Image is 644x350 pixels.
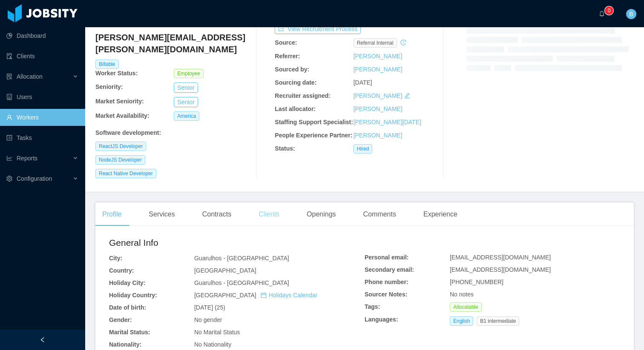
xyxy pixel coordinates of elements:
[275,145,295,152] b: Status:
[365,279,408,285] b: Phone number:
[6,155,12,161] i: icon: line-chart
[95,129,161,136] b: Software development :
[365,254,409,261] b: Personal email:
[95,169,156,178] span: React Native Developer
[356,202,403,226] div: Comments
[354,38,397,48] span: Referral internal
[194,329,240,336] span: No Marital Status
[17,175,52,182] span: Configuration
[354,53,402,60] a: [PERSON_NAME]
[174,111,199,121] span: America
[450,266,551,273] span: [EMAIL_ADDRESS][DOMAIN_NAME]
[6,129,78,146] a: icon: profileTasks
[194,341,231,348] span: No Nationality
[365,291,407,298] b: Sourcer Notes:
[252,202,286,226] div: Clients
[275,39,297,46] b: Source:
[599,11,605,17] i: icon: bell
[354,144,373,154] span: Hired
[477,316,519,326] span: B1 intermediate
[109,341,141,348] b: Nationality:
[261,292,267,298] i: icon: calendar
[6,109,78,126] a: icon: userWorkers
[194,279,289,286] span: Guarulhos - [GEOGRAPHIC_DATA]
[629,9,633,19] span: B
[450,316,473,326] span: English
[261,292,317,299] a: icon: calendarHolidays Calendar
[194,267,256,274] span: [GEOGRAPHIC_DATA]
[275,132,352,139] b: People Experience Partner:
[417,202,464,226] div: Experience
[109,267,134,274] b: Country:
[354,119,421,125] a: [PERSON_NAME][DATE]
[354,79,372,86] span: [DATE]
[17,73,43,80] span: Allocation
[354,105,402,112] a: [PERSON_NAME]
[194,292,317,299] span: [GEOGRAPHIC_DATA]
[354,66,402,73] a: [PERSON_NAME]
[95,70,138,77] b: Worker Status:
[275,105,316,112] b: Last allocator:
[354,92,402,99] a: [PERSON_NAME]
[194,304,225,311] span: [DATE] (25)
[95,202,128,226] div: Profile
[195,202,238,226] div: Contracts
[275,92,331,99] b: Recruiter assigned:
[95,155,145,165] span: NodeJS Developer
[174,69,203,78] span: Employee
[109,316,132,323] b: Gender:
[450,254,551,261] span: [EMAIL_ADDRESS][DOMAIN_NAME]
[365,266,414,273] b: Secondary email:
[275,119,353,125] b: Staffing Support Specialist:
[174,83,198,93] button: Senior
[450,302,482,312] span: Allocatable
[174,97,198,107] button: Senior
[6,88,78,105] a: icon: robotUsers
[365,316,398,323] b: Languages:
[109,329,150,336] b: Marital Status:
[275,53,300,60] b: Referrer:
[450,279,503,285] span: [PHONE_NUMBER]
[300,202,343,226] div: Openings
[194,255,289,262] span: Guarulhos - [GEOGRAPHIC_DATA]
[194,316,222,323] span: No gender
[6,176,12,182] i: icon: setting
[275,24,361,34] button: icon: exportView Recruitment Process
[275,26,361,32] a: icon: exportView Recruitment Process
[404,93,410,99] i: icon: edit
[6,27,78,44] a: icon: pie-chartDashboard
[95,83,123,90] b: Seniority:
[400,40,406,46] i: icon: history
[6,74,12,80] i: icon: solution
[354,132,402,139] a: [PERSON_NAME]
[95,98,144,105] b: Market Seniority:
[142,202,181,226] div: Services
[95,112,149,119] b: Market Availability:
[109,236,365,250] h2: General Info
[365,303,380,310] b: Tags:
[6,48,78,65] a: icon: auditClients
[95,142,146,151] span: ReactJS Developer
[275,66,309,73] b: Sourced by:
[109,279,146,286] b: Holiday City:
[17,155,37,162] span: Reports
[109,255,122,262] b: City:
[109,292,157,299] b: Holiday Country:
[95,31,253,55] h4: [PERSON_NAME][EMAIL_ADDRESS][PERSON_NAME][DOMAIN_NAME]
[275,79,316,86] b: Sourcing date:
[605,6,613,15] sup: 0
[450,291,474,298] span: No notes
[109,304,146,311] b: Date of birth:
[95,60,119,69] span: Billable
